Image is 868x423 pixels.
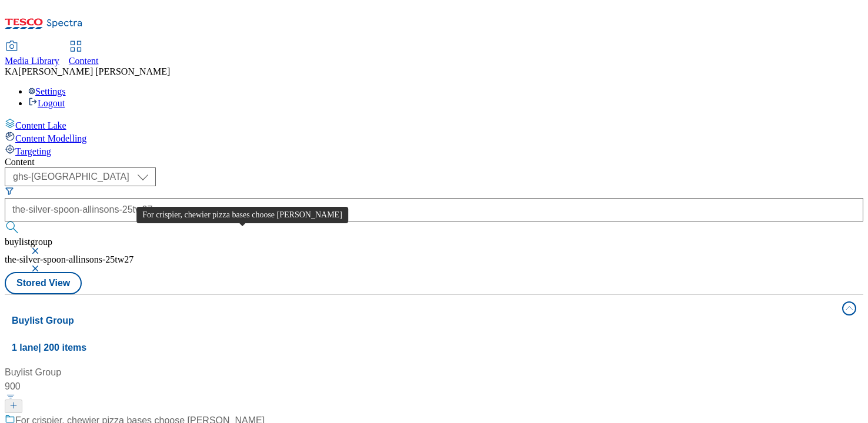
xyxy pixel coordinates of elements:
[69,42,99,66] a: Content
[28,98,65,108] a: Logout
[5,272,82,294] button: Stored View
[5,144,863,157] a: Targeting
[69,56,99,66] span: Content
[15,146,51,156] span: Targeting
[12,343,86,352] span: 1 lane | 200 items
[5,254,133,264] span: the-silver-spoon-allinsons-25tw27
[5,198,863,221] input: Search
[5,56,59,66] span: Media Library
[12,314,835,328] h4: Buylist Group
[18,66,170,76] span: [PERSON_NAME] [PERSON_NAME]
[5,66,18,76] span: KA
[28,86,66,96] a: Settings
[5,380,265,394] div: 900
[5,365,265,380] div: Buylist Group
[15,133,86,143] span: Content Modelling
[5,186,14,196] svg: Search Filters
[5,157,863,167] div: Content
[5,118,863,131] a: Content Lake
[5,42,59,66] a: Media Library
[5,237,52,247] span: buylistgroup
[5,131,863,144] a: Content Modelling
[5,295,863,361] button: Buylist Group1 lane| 200 items
[15,120,66,130] span: Content Lake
